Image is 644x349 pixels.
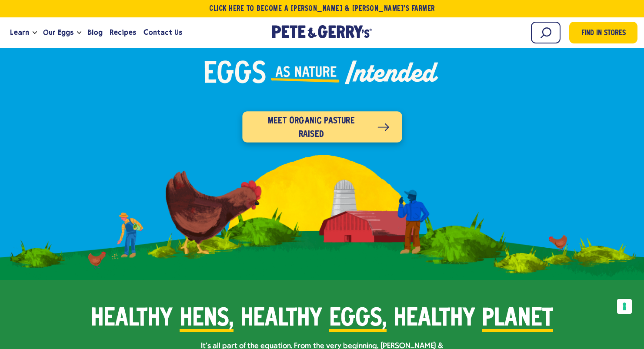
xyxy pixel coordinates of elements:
span: Find in Stores [581,28,626,40]
a: Learn [7,21,33,44]
span: healthy [240,306,322,332]
input: Search [531,22,561,43]
span: Learn [10,27,29,38]
button: Open the dropdown menu for Our Eggs [77,31,81,34]
a: Recipes [106,21,140,44]
span: Healthy [91,306,173,332]
button: Open the dropdown menu for Learn [33,31,37,34]
span: eggs, [329,306,387,332]
span: Meet organic pasture raised [255,114,367,142]
a: Find in Stores [569,22,637,43]
span: Our Eggs [43,27,73,38]
button: Your consent preferences for tracking technologies [617,299,632,314]
span: Blog [87,27,103,38]
a: Blog [84,21,106,44]
a: Our Eggs [40,21,77,44]
a: Contact Us [140,21,186,44]
span: planet [482,306,553,332]
span: Contact Us [143,27,182,38]
a: Meet organic pasture raised [242,112,402,143]
span: healthy [394,306,475,332]
span: Recipes [110,27,136,38]
span: hens, [180,306,234,332]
